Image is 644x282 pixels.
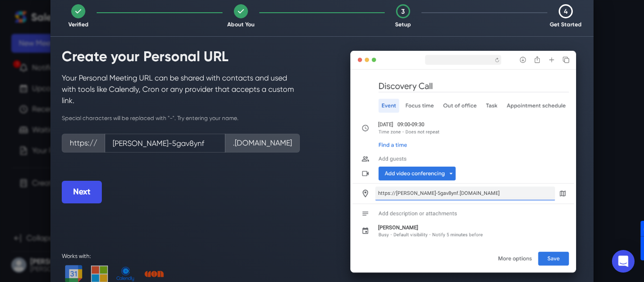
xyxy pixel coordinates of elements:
div: Open Intercom Messenger [612,250,635,273]
p: Verified [68,20,89,29]
p: https:// [PERSON_NAME]-5gav8ynf .[DOMAIN_NAME] [378,190,553,198]
h2: Create your Personal URL [62,48,300,65]
div: https:// [62,134,105,153]
p: Special characters will be replaced with "-". Try entering your name. [62,114,300,122]
p: Setup [395,20,411,29]
div: .[DOMAIN_NAME] [225,134,300,153]
p: [PERSON_NAME] [378,224,528,232]
p: About You [227,20,255,29]
p: [DATE] 09:00 - 09:30 [378,121,561,129]
input: your-name [105,134,225,153]
p: Works with: [62,252,166,260]
p: Your Personal Meeting URL can be shared with contacts and used with tools like Calendly, Cron or ... [62,73,300,106]
button: Next [62,181,102,203]
p: 4 [564,7,568,16]
p: 3 [401,7,405,16]
p: Get Started [550,20,582,29]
